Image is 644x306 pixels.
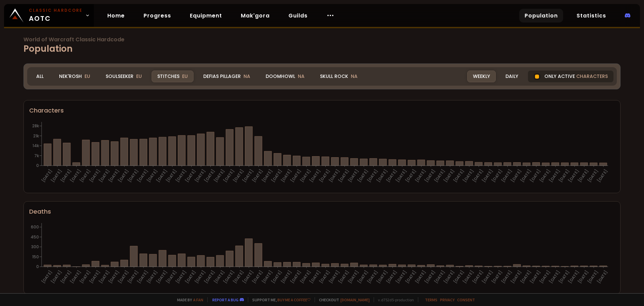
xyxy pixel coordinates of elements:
text: [DATE] [414,168,427,183]
text: [DATE] [395,269,408,285]
text: [DATE] [519,168,532,183]
span: EU [136,73,142,80]
text: [DATE] [577,168,590,183]
text: [DATE] [395,168,408,183]
text: [DATE] [174,168,187,183]
tspan: 21k [33,133,39,139]
text: [DATE] [337,269,350,285]
div: Defias Pillager [198,71,256,82]
text: [DATE] [98,168,111,183]
tspan: 14k [33,143,39,148]
text: [DATE] [50,168,63,183]
text: [DATE] [280,269,293,285]
text: [DATE] [596,269,609,285]
text: [DATE] [318,269,331,285]
tspan: 150 [32,254,39,260]
text: [DATE] [519,269,532,285]
text: [DATE] [203,168,216,183]
div: Nek'Rosh [53,71,96,82]
div: Daily [500,71,524,82]
text: [DATE] [126,269,140,285]
text: [DATE] [270,269,283,285]
span: Made by [173,297,203,302]
text: [DATE] [299,269,312,285]
span: Checkout [315,297,370,302]
text: [DATE] [509,269,523,285]
text: [DATE] [462,269,475,285]
text: [DATE] [481,168,494,183]
span: World of Warcraft Classic Hardcode [23,37,621,42]
a: Guilds [283,9,313,23]
text: [DATE] [347,269,360,285]
a: Terms [425,297,437,302]
div: Characters [29,106,615,115]
tspan: 0 [36,264,39,269]
text: [DATE] [155,269,168,285]
text: [DATE] [376,168,389,183]
text: [DATE] [423,168,436,183]
text: [DATE] [443,269,456,285]
text: [DATE] [328,269,341,285]
text: [DATE] [577,269,590,285]
text: [DATE] [443,168,456,183]
text: [DATE] [136,269,149,285]
text: [DATE] [194,269,207,285]
h1: Population [23,37,621,55]
text: [DATE] [165,269,178,285]
a: [DOMAIN_NAME] [340,297,370,302]
a: Privacy [440,297,454,302]
text: [DATE] [490,269,503,285]
text: [DATE] [357,269,370,285]
text: [DATE] [117,168,130,183]
tspan: 300 [31,244,39,250]
text: [DATE] [471,269,484,285]
text: [DATE] [40,168,53,183]
text: [DATE] [404,269,417,285]
text: [DATE] [318,168,331,183]
text: [DATE] [184,168,197,183]
a: Mak'gora [235,9,275,23]
text: [DATE] [309,269,322,285]
text: [DATE] [194,168,207,183]
text: [DATE] [69,168,82,183]
tspan: 450 [31,234,39,240]
a: Consent [457,297,475,302]
text: [DATE] [261,269,274,285]
span: Support me, [248,297,311,302]
text: [DATE] [357,168,370,183]
text: [DATE] [500,269,513,285]
text: [DATE] [385,269,398,285]
text: [DATE] [146,168,159,183]
text: [DATE] [251,168,264,183]
text: [DATE] [50,269,63,285]
text: [DATE] [548,168,561,183]
text: [DATE] [567,168,580,183]
text: [DATE] [155,168,168,183]
text: [DATE] [557,269,571,285]
text: [DATE] [146,269,159,285]
text: [DATE] [280,168,293,183]
small: Classic Hardcore [29,7,83,13]
text: [DATE] [184,269,197,285]
text: [DATE] [78,269,92,285]
text: [DATE] [107,269,120,285]
text: [DATE] [289,269,303,285]
span: EU [182,73,188,80]
a: Progress [138,9,176,23]
text: [DATE] [509,168,523,183]
text: [DATE] [98,269,111,285]
text: [DATE] [490,168,503,183]
text: [DATE] [241,269,255,285]
text: [DATE] [88,269,101,285]
text: [DATE] [69,269,82,285]
text: [DATE] [59,269,72,285]
text: [DATE] [251,269,264,285]
text: [DATE] [452,168,465,183]
a: a fan [193,297,203,302]
text: [DATE] [78,168,92,183]
span: EU [85,73,90,80]
text: [DATE] [117,269,130,285]
text: [DATE] [586,168,599,183]
text: [DATE] [462,168,475,183]
text: [DATE] [203,269,216,285]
